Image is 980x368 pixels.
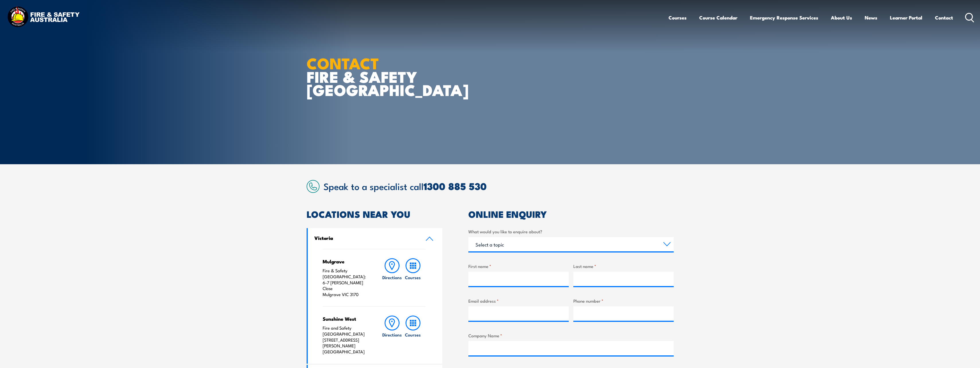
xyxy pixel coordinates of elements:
[750,10,818,25] a: Emergency Response Services
[382,274,402,280] h6: Directions
[890,10,922,25] a: Learner Portal
[468,332,674,339] label: Company Name
[831,10,852,25] a: About Us
[468,297,569,304] label: Email address
[424,178,487,193] a: 1300 885 530
[669,10,687,25] a: Courses
[468,228,674,235] label: What would you like to enquire about?
[323,316,371,322] h4: Sunshine West
[405,274,421,280] h6: Courses
[323,325,371,355] p: Fire and Safety [GEOGRAPHIC_DATA] [STREET_ADDRESS][PERSON_NAME] [GEOGRAPHIC_DATA]
[468,263,569,269] label: First name
[405,332,421,338] h6: Courses
[307,51,379,75] strong: CONTACT
[382,316,402,355] a: Directions
[699,10,737,25] a: Course Calendar
[323,268,371,297] p: Fire & Safety [GEOGRAPHIC_DATA]: 6-7 [PERSON_NAME] Close Mulgrave VIC 3170
[573,297,674,304] label: Phone number
[308,228,443,249] a: Victoria
[468,210,674,218] h2: ONLINE ENQUIRY
[307,56,448,96] h1: FIRE & SAFETY [GEOGRAPHIC_DATA]
[403,316,423,355] a: Courses
[573,263,674,269] label: Last name
[307,210,443,218] h2: LOCATIONS NEAR YOU
[865,10,877,25] a: News
[323,258,371,265] h4: Mulgrave
[324,181,674,191] h2: Speak to a specialist call
[935,10,953,25] a: Contact
[382,332,402,338] h6: Directions
[403,258,423,297] a: Courses
[314,235,417,241] h4: Victoria
[382,258,402,297] a: Directions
